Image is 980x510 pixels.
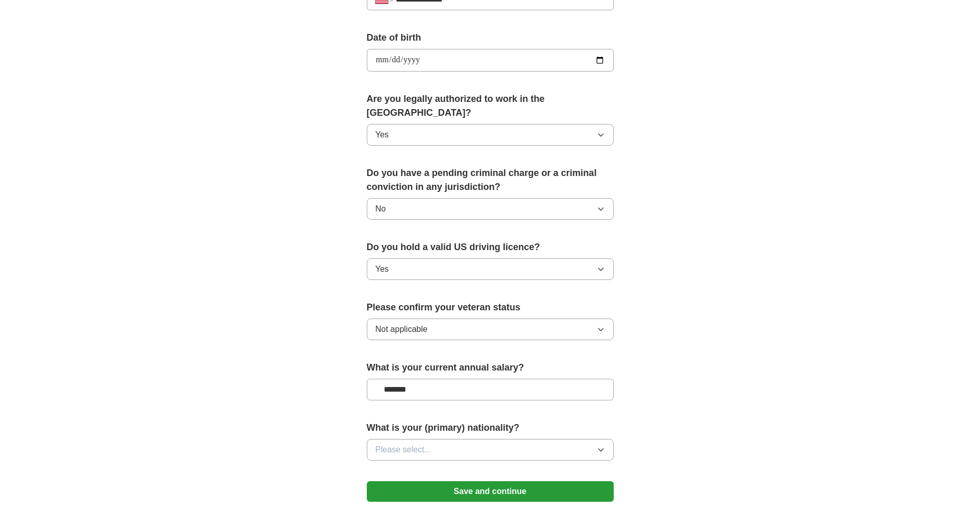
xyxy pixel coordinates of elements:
span: Not applicable [376,323,427,336]
label: What is your (primary) nationality? [367,421,614,435]
label: Are you legally authorized to work in the [GEOGRAPHIC_DATA]? [367,92,614,120]
button: Please select... [367,439,614,461]
span: No [376,203,386,215]
span: Please select... [376,444,432,456]
span: Yes [376,129,389,141]
label: Please confirm your veteran status [367,301,614,314]
button: Yes [367,124,614,146]
button: Save and continue [367,481,614,502]
label: Date of birth [367,31,614,45]
label: Do you have a pending criminal charge or a criminal conviction in any jurisdiction? [367,166,614,194]
button: Not applicable [367,319,614,340]
button: Yes [367,258,614,280]
label: Do you hold a valid US driving licence? [367,240,614,254]
span: Yes [376,263,389,275]
button: No [367,198,614,220]
label: What is your current annual salary? [367,361,614,375]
